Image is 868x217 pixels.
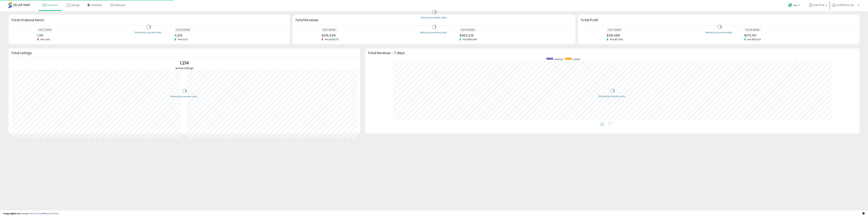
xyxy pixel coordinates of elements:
[599,95,626,98] div: Retrieving overview data..
[47,3,58,7] span: Overview
[420,31,448,34] div: Retrieving overview data..
[793,4,798,7] span: Help
[832,3,859,11] a: Hi [PERSON_NAME]
[786,1,804,11] a: Help
[813,3,824,7] span: Half Time
[836,3,857,7] span: Hi [PERSON_NAME]
[71,3,80,7] span: Listings
[91,3,102,7] span: DataHub
[135,31,162,34] div: Retrieving overview data..
[788,3,792,7] i: Get Help
[171,95,198,98] div: Retrieving overview data..
[706,31,733,34] div: Retrieving overview data..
